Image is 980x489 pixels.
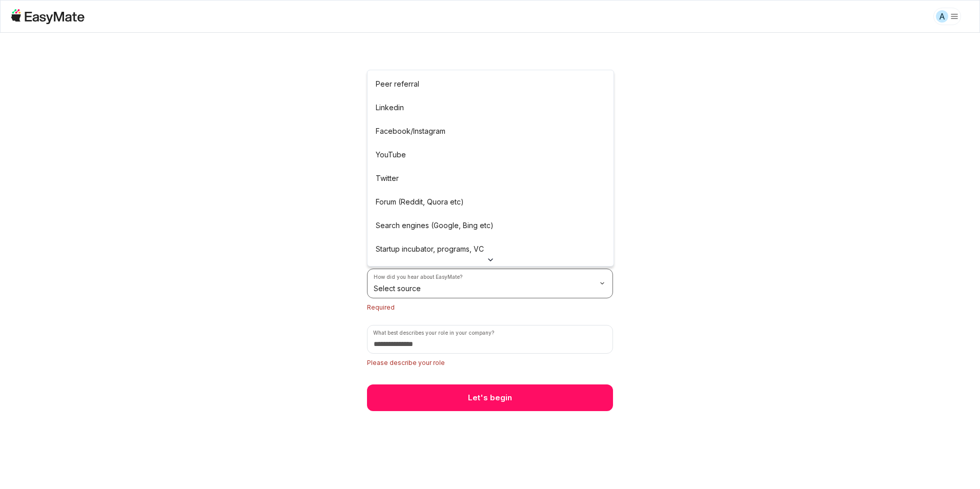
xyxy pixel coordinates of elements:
p: Twitter [376,173,399,184]
p: Facebook/Instagram [376,126,445,137]
p: Peer referral [376,78,419,90]
p: Linkedin [376,102,404,113]
p: YouTube [376,149,406,160]
p: Search engines (Google, Bing etc) [376,220,494,231]
p: Forum (Reddit, Quora etc) [376,196,464,208]
p: Startup incubator, programs, VC [376,243,484,255]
